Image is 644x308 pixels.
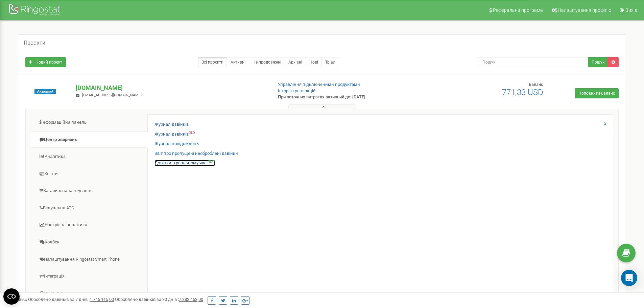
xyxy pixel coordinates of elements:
span: Оброблено дзвінків за 7 днів : [28,297,114,302]
a: Наскрізна аналітика [31,217,148,233]
a: Журнал дзвінків [154,121,189,128]
span: Вихід [625,7,637,13]
a: Загальні налаштування [31,183,148,199]
a: Інформаційна панель [31,114,148,131]
a: Mini CRM [31,285,148,302]
span: Реферальна програма [493,7,543,13]
a: Новий проєкт [25,57,66,67]
a: Центр звернень [31,132,148,148]
a: Кошти [31,166,148,182]
p: [DOMAIN_NAME] [76,84,267,92]
u: 7 382 453,00 [179,297,203,302]
a: Тріал [321,57,339,67]
a: Архівні [285,57,306,67]
a: Звіт про пропущені необроблені дзвінки [154,150,238,157]
span: Оброблено дзвінків за 30 днів : [115,297,203,302]
p: При поточних витратах активний до: [DATE] [278,94,419,100]
span: [EMAIL_ADDRESS][DOMAIN_NAME] [82,93,142,97]
a: Активні [227,57,249,67]
u: 1 745 115,00 [90,297,114,302]
a: Історія транзакцій [278,88,316,93]
a: Управління підключеними продуктами [278,82,360,87]
span: Налаштування профілю [558,7,611,13]
a: Віртуальна АТС [31,200,148,216]
sup: OLD [189,131,195,135]
div: Open Intercom Messenger [621,270,637,286]
span: Активний [34,89,56,94]
a: Налаштування Ringostat Smart Phone [31,251,148,268]
sup: NEW [208,160,215,163]
button: Open CMP widget [3,288,20,305]
span: Баланс [529,82,543,87]
a: Не продовжені [249,57,285,67]
button: Пошук [588,57,608,67]
a: Дзвінки в реальному часіNEW [154,160,215,166]
a: Поповнити баланс [575,88,619,98]
a: Журнал дзвінківOLD [154,131,195,138]
a: Інтеграція [31,268,148,285]
input: Пошук [478,57,588,67]
a: X [604,121,606,127]
a: Аналiтика [31,148,148,165]
span: 771,33 USD [502,88,543,97]
h5: Проєкти [24,40,45,46]
a: Нові [306,57,322,67]
a: Журнал повідомлень [154,141,199,147]
a: Колбек [31,234,148,251]
a: Всі проєкти [198,57,227,67]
